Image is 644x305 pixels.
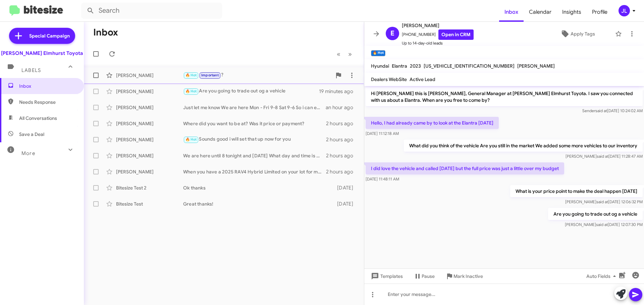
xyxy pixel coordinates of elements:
div: [PERSON_NAME] [116,72,183,79]
span: Needs Response [19,99,76,105]
span: 🔥 Hot [185,137,197,142]
span: [PERSON_NAME] [517,63,555,69]
div: When you have a 2025 RAV4 Hybrid Limited on your lot for me to test drive. As soon as I hear that... [183,168,326,175]
p: Are you going to trade out og a vehicle [548,208,643,220]
span: Templates [370,270,403,282]
p: What did you think of the vehicle Are you still in the market We added some more vehicles to our ... [404,140,643,152]
input: Search [81,3,222,19]
span: said at [595,108,607,113]
button: Mark Inactive [440,270,488,282]
span: said at [596,222,608,227]
span: 🔥 Hot [185,73,197,77]
img: logo_orange.svg [11,11,16,16]
button: Previous [333,47,344,61]
div: 2 hours ago [326,120,359,127]
button: Auto Fields [581,270,624,282]
button: Pause [408,270,440,282]
span: Pause [422,270,435,282]
p: I did love the vehicle and called [DATE] but the full price was just a little over my budget [366,162,564,174]
button: JL [613,5,637,16]
div: We are here until 8 tonight and [DATE] What day and time is best [183,152,326,159]
div: Domain: [DOMAIN_NAME] [17,17,74,23]
span: 🔥 Hot [185,89,197,93]
span: [PERSON_NAME] [DATE] 11:28:47 AM [566,154,643,159]
button: Next [344,47,356,61]
a: Open in CRM [438,29,474,40]
button: Apply Tags [543,28,612,40]
p: Hi [PERSON_NAME] this is [PERSON_NAME], General Manager at [PERSON_NAME] Elmhurst Toyota. I saw y... [366,87,643,106]
span: Apply Tags [571,28,595,40]
div: [PERSON_NAME] [116,104,183,111]
div: [DATE] [334,201,359,207]
a: Special Campaign [9,28,75,44]
h1: Inbox [93,27,118,38]
a: Insights [557,2,587,22]
div: Ok thanks [183,184,334,191]
a: Profile [587,2,613,22]
span: Dealers WebSite [371,76,407,82]
span: Save a Deal [19,131,44,138]
span: said at [596,199,608,204]
span: Elantra [392,63,407,69]
div: Just let me know We are here Mon - Fri 9-8 Sat 9-6 So i can ensure I have something for your arrival [183,104,326,111]
div: Keywords by Traffic [74,40,113,44]
div: Great thanks! [183,201,334,207]
nav: Page navigation example [333,47,356,61]
span: Inbox [19,83,76,89]
span: Auto Fields [586,270,619,282]
div: 19 minutes ago [319,88,359,95]
p: Hello, I had already came by to look at the Elantra [DATE] [366,117,499,129]
span: [PERSON_NAME] [DATE] 12:06:32 PM [565,199,643,204]
div: Sounds good i will set that up now for you [183,136,326,143]
img: website_grey.svg [11,17,16,23]
button: Templates [364,270,408,282]
div: an hour ago [326,104,359,111]
span: said at [597,154,608,159]
span: Mark Inactive [453,270,483,282]
img: tab_keywords_by_traffic_grey.svg [67,39,72,44]
div: ? [183,71,332,79]
div: Where did you want to be at? Was it price or payment? [183,120,326,127]
div: Bitesize Test [116,201,183,207]
p: What is your price point to make the deal happen [DATE] [510,185,643,197]
span: E [390,28,394,39]
small: 🔥 Hot [371,50,385,56]
span: [PHONE_NUMBER] [402,29,474,40]
span: All Conversations [19,115,57,122]
div: [PERSON_NAME] [116,88,183,95]
div: 2 hours ago [326,152,359,159]
div: [DATE] [334,184,359,191]
span: [DATE] 11:48:11 AM [366,176,399,181]
span: Special Campaign [29,32,70,39]
div: Domain Overview [25,40,60,44]
span: More [21,150,35,156]
div: [PERSON_NAME] [116,152,183,159]
span: Hyundai [371,63,389,69]
span: » [348,50,352,58]
span: Sender [DATE] 10:24:02 AM [582,108,643,113]
span: Important [201,73,219,77]
div: [PERSON_NAME] [116,136,183,143]
span: Up to 14-day-old leads [402,40,474,47]
div: 2 hours ago [326,168,359,175]
span: [DATE] 11:12:18 AM [366,131,399,136]
span: [PERSON_NAME] [DATE] 12:07:30 PM [565,222,643,227]
div: v 4.0.25 [19,11,33,16]
div: [PERSON_NAME] Elmhurst Toyota [1,50,83,57]
span: « [337,50,340,58]
span: [US_VEHICLE_IDENTIFICATION_NUMBER] [424,63,515,69]
span: Labels [21,67,41,73]
div: [PERSON_NAME] [116,120,183,127]
div: Bitesize Test 2 [116,184,183,191]
span: Active Lead [410,76,435,82]
div: [PERSON_NAME] [116,168,183,175]
span: 2023 [410,63,421,69]
span: [PERSON_NAME] [402,21,474,29]
div: Are you going to trade out og a vehicle [183,87,319,95]
a: Inbox [499,2,524,22]
a: Calendar [524,2,557,22]
img: tab_domain_overview_orange.svg [18,39,23,44]
div: 2 hours ago [326,136,359,143]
